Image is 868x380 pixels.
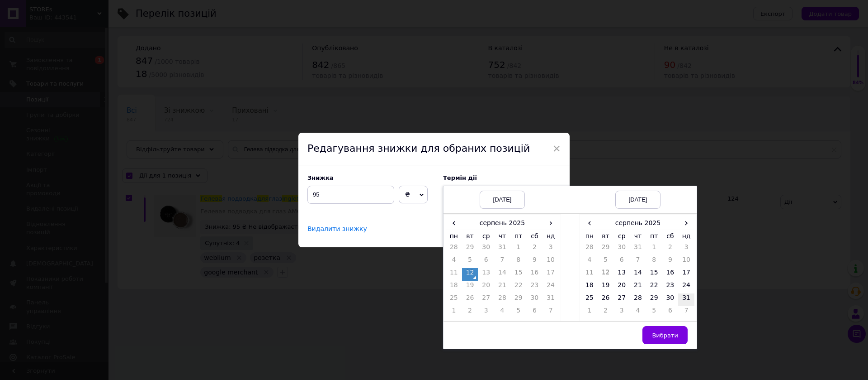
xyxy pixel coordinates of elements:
input: 0 [307,186,394,204]
span: × [552,141,561,156]
td: 7 [494,255,510,268]
td: 15 [646,268,662,281]
td: 14 [494,268,510,281]
td: 4 [630,306,646,319]
td: 30 [527,293,543,306]
td: 3 [613,306,630,319]
th: пн [581,230,598,243]
td: 10 [678,255,694,268]
td: 22 [510,281,527,293]
td: 25 [581,293,598,306]
td: 29 [598,243,614,255]
td: 13 [613,268,630,281]
th: пн [446,230,462,243]
td: 31 [494,243,510,255]
td: 7 [630,255,646,268]
td: 27 [478,293,494,306]
th: нд [678,230,694,243]
th: серпень 2025 [598,216,679,230]
td: 28 [494,293,510,306]
td: 16 [527,268,543,281]
td: 2 [527,243,543,255]
td: 5 [510,306,527,319]
div: [DATE] [480,191,525,209]
td: 19 [598,281,614,293]
span: ‹ [446,216,462,230]
td: 2 [662,243,679,255]
td: 13 [478,268,494,281]
th: чт [630,230,646,243]
div: [DATE] [615,191,660,209]
td: 25 [446,293,462,306]
td: 23 [527,281,543,293]
td: 18 [446,281,462,293]
td: 7 [542,306,559,319]
td: 11 [581,268,598,281]
td: 10 [542,255,559,268]
td: 4 [581,255,598,268]
td: 4 [494,306,510,319]
td: 31 [678,293,694,306]
td: 1 [446,306,462,319]
td: 15 [510,268,527,281]
th: пт [510,230,527,243]
span: › [678,216,694,230]
button: Вибрати [642,326,688,344]
td: 6 [527,306,543,319]
td: 28 [446,243,462,255]
td: 21 [630,281,646,293]
td: 19 [462,281,478,293]
td: 22 [646,281,662,293]
th: вт [462,230,478,243]
td: 29 [510,293,527,306]
td: 30 [662,293,679,306]
td: 3 [542,243,559,255]
td: 30 [478,243,494,255]
td: 12 [462,268,478,281]
td: 27 [613,293,630,306]
td: 7 [678,306,694,319]
span: Редагування знижки для обраних позицій [307,143,530,154]
td: 11 [446,268,462,281]
td: 20 [478,281,494,293]
td: 31 [630,243,646,255]
td: 17 [542,268,559,281]
th: ср [613,230,630,243]
td: 4 [446,255,462,268]
td: 2 [598,306,614,319]
span: Вибрати [652,332,678,339]
td: 8 [510,255,527,268]
th: вт [598,230,614,243]
td: 1 [581,306,598,319]
td: 14 [630,268,646,281]
td: 17 [678,268,694,281]
td: 6 [662,306,679,319]
td: 9 [662,255,679,268]
span: ₴ [405,191,410,198]
td: 26 [462,293,478,306]
td: 18 [581,281,598,293]
td: 24 [678,281,694,293]
td: 5 [598,255,614,268]
th: сб [662,230,679,243]
label: Термін дії [443,174,561,181]
span: › [542,216,559,230]
td: 23 [662,281,679,293]
th: чт [494,230,510,243]
td: 5 [462,255,478,268]
td: 26 [598,293,614,306]
span: Видалити знижку [307,225,367,233]
td: 28 [630,293,646,306]
td: 8 [646,255,662,268]
th: нд [542,230,559,243]
td: 6 [613,255,630,268]
td: 1 [510,243,527,255]
td: 28 [581,243,598,255]
th: серпень 2025 [462,216,543,230]
td: 16 [662,268,679,281]
span: Знижка [307,174,334,181]
th: ср [478,230,494,243]
td: 30 [613,243,630,255]
th: сб [527,230,543,243]
td: 29 [646,293,662,306]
